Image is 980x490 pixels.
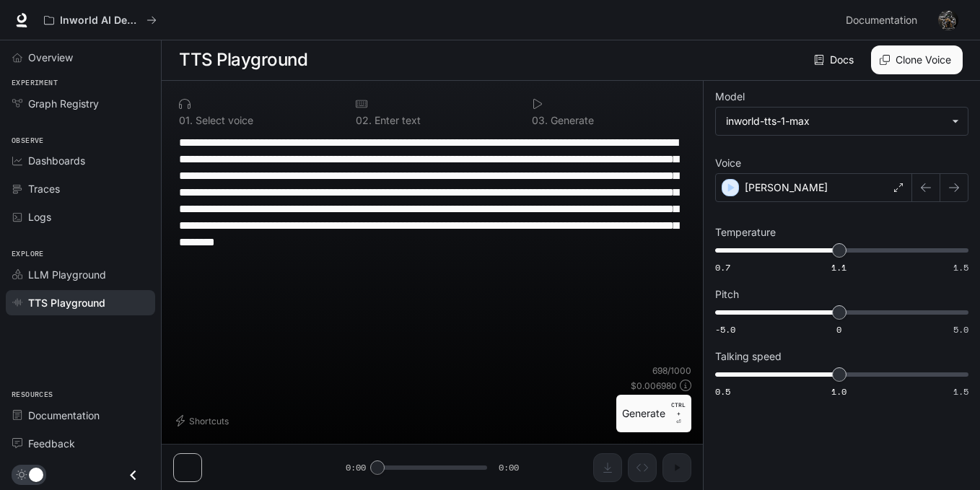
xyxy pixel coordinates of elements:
[173,409,235,432] button: Shortcuts
[836,323,841,336] span: 0
[715,261,730,274] span: 0.7
[193,115,253,126] p: Select voice
[28,295,105,310] span: TTS Playground
[715,92,745,102] p: Model
[60,14,141,27] p: Inworld AI Demos
[532,115,548,126] p: 0 3 .
[938,10,958,30] img: User avatar
[715,351,782,362] p: Talking speed
[616,395,691,432] button: GenerateCTRL +⏎
[953,323,968,336] span: 5.0
[846,12,917,30] span: Documentation
[6,204,155,229] a: Logs
[28,267,106,282] span: LLM Playground
[28,408,100,423] span: Documentation
[28,209,51,224] span: Logs
[6,148,155,173] a: Dashboards
[6,45,155,70] a: Overview
[356,115,372,126] p: 0 2 .
[934,6,963,35] button: User avatar
[726,114,945,128] div: inworld-tts-1-max
[6,403,155,428] a: Documentation
[831,385,846,398] span: 1.0
[715,385,730,398] span: 0.5
[28,436,75,451] span: Feedback
[715,158,741,168] p: Voice
[953,385,968,398] span: 1.5
[6,290,155,315] a: TTS Playground
[117,460,149,490] button: Close drawer
[716,108,968,135] div: inworld-tts-1-max
[671,401,686,418] p: CTRL +
[6,262,155,287] a: LLM Playground
[953,261,968,274] span: 1.5
[811,45,859,74] a: Docs
[28,153,85,168] span: Dashboards
[6,431,155,456] a: Feedback
[372,115,421,126] p: Enter text
[715,289,739,299] p: Pitch
[840,6,928,35] a: Documentation
[28,50,73,65] span: Overview
[179,45,307,74] h1: TTS Playground
[671,401,686,426] p: ⏎
[29,466,43,482] span: Dark mode toggle
[38,6,163,35] button: All workspaces
[6,91,155,116] a: Graph Registry
[28,96,99,111] span: Graph Registry
[28,181,60,196] span: Traces
[548,115,594,126] p: Generate
[871,45,963,74] button: Clone Voice
[715,323,735,336] span: -5.0
[6,176,155,201] a: Traces
[179,115,193,126] p: 0 1 .
[715,227,776,237] p: Temperature
[745,180,828,195] p: [PERSON_NAME]
[631,380,677,392] p: $ 0.006980
[831,261,846,274] span: 1.1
